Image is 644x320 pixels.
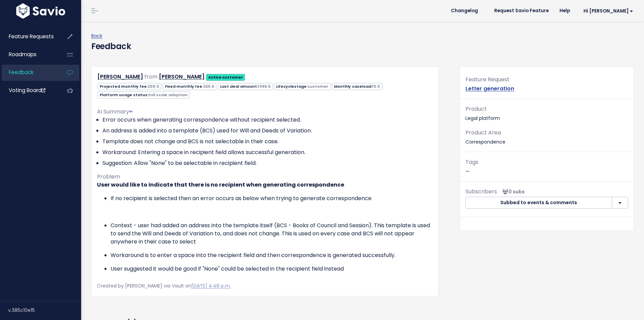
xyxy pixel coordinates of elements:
[102,137,433,146] li: Template does not change and BCS is not selectable in their case.
[191,282,231,289] a: [DATE] 4:48 p.m.
[97,108,133,115] span: AI Summary
[466,128,628,146] p: Correspondence
[308,84,328,89] span: customer
[489,6,554,16] a: Request Savio Feature
[159,73,205,81] a: [PERSON_NAME]
[2,47,56,62] a: Roadmaps
[466,85,514,92] a: Letter generation
[97,173,120,180] span: Problem
[258,84,270,89] span: 1346.5
[9,69,33,76] span: Feedback
[575,6,639,16] a: Hi [PERSON_NAME]
[208,74,243,80] strong: Active customer
[372,84,380,89] span: 10.0
[111,221,433,246] p: Context - user had added an address into the template itself (BCS - Books of Council and Session)...
[148,84,159,89] span: 200.0
[554,6,575,16] a: Help
[2,65,56,80] a: Feedback
[97,181,344,189] strong: User would like to indicate that there is no recipient when generating correspondence
[203,84,214,89] span: 320.0
[332,83,382,90] span: Monthly caseload:
[218,83,272,90] span: Last deal amount:
[97,73,143,81] a: [PERSON_NAME]
[97,282,231,289] span: Created by [PERSON_NAME] via Vault on
[274,83,331,90] span: Lifecyclestage:
[451,8,478,13] span: Changelog
[148,92,188,98] span: Full scale adoption
[8,301,81,319] div: v.385c10e15
[466,188,497,195] span: Subscribers
[2,29,56,44] a: Feature Requests
[97,83,161,90] span: Projected monthly fee:
[91,40,131,52] h4: Feedback
[9,87,45,94] span: Voting Board
[144,73,158,81] span: from
[91,33,102,39] a: Back
[102,159,433,167] li: Suggestion: Allow "None" to be selectable in recipient field.
[466,157,628,176] p: —
[500,188,525,195] span: <p><strong>Subscribers</strong><br><br> No subscribers yet<br> </p>
[111,251,433,259] p: Workaround is to enter a space into the recipient field and then correspondence is generated succ...
[466,129,501,136] span: Product Area
[15,3,67,19] img: logo-white.9d6f32f41409.svg
[9,51,37,58] span: Roadmaps
[583,8,633,14] span: Hi [PERSON_NAME]
[111,265,433,273] p: User suggested it would be good if "None" could be selected in the recipient field instead
[102,116,433,124] li: Error occurs when generating correspondence without recipient selected.
[97,91,190,99] span: Platform usage status:
[466,158,478,166] span: Tags
[111,194,433,202] li: If no recipient is selected then an error occurs as below when trying to generate correspondence
[9,33,54,40] span: Feature Requests
[466,197,612,209] button: Subbed to events & comments
[102,148,433,156] li: Workaround: Entering a space in recipient field allows successful generation.
[466,104,628,123] p: Legal platform
[2,83,56,98] a: Voting Board
[163,83,216,90] span: Fixed monthly fee:
[102,127,433,135] li: An address is added into a template (BCS) used for Will and Deeds of Variation.
[466,76,509,83] span: Feature Request
[466,105,487,113] span: Product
